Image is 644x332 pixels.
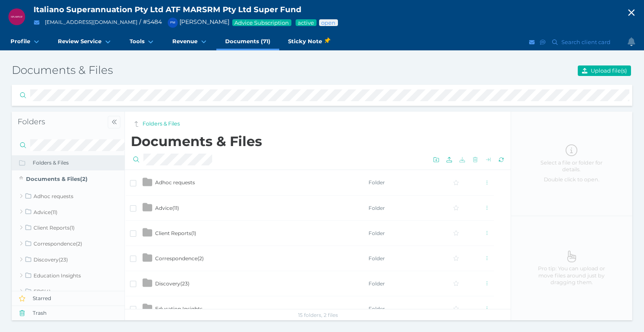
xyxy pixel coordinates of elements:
[49,34,120,50] a: Review Service
[12,170,125,188] a: Documents & Files(2)
[131,119,141,129] button: You are in root folder and can't go up
[528,37,536,47] button: Email
[155,220,368,246] td: Client Reports(1)
[11,16,23,18] span: ISPLAMPLSF
[216,34,279,50] a: Documents (71)
[155,306,203,312] span: Education Insights
[12,267,125,283] a: Education Insights
[170,21,175,24] span: PM
[31,17,42,28] button: Email
[368,271,431,296] td: Folder
[18,117,104,127] h4: Folders
[529,176,614,183] span: Double click to open.
[483,154,493,165] button: Move
[12,188,125,204] a: Adhoc requests
[155,170,368,195] td: Adhoc requests
[368,195,431,220] td: Folder
[560,39,614,45] span: Search client card
[368,296,431,321] td: Folder
[12,251,125,267] a: Discovery(23)
[155,280,190,287] span: Discovery ( 23 )
[457,154,467,165] button: Download selected files
[12,220,125,236] a: Client Reports(1)
[368,220,431,246] td: Folder
[164,34,216,50] a: Revenue
[444,154,454,165] button: Upload one or more files
[168,18,178,28] div: Peter McDonald
[172,38,197,45] span: Revenue
[33,295,125,302] span: Starred
[12,204,125,220] a: Advice(11)
[496,154,506,165] button: Reload the list of files from server
[155,296,368,321] td: Education Insights
[298,312,338,318] span: 15 folders, 2 files
[10,38,30,45] span: Profile
[12,291,125,306] button: Starred
[155,271,368,296] td: Discovery(23)
[155,255,204,261] span: Correspondence ( 2 )
[143,120,180,128] a: Folders & Files
[578,65,631,76] button: Upload file(s)
[529,265,614,286] span: Pro tip: You can upload or move files around just by dragging them.
[155,205,179,211] span: Advice ( 11 )
[164,18,229,26] span: [PERSON_NAME]
[131,133,508,149] h2: Documents & Files
[548,37,615,47] button: Search client card
[297,19,315,26] span: Service package status: Active service agreement in place
[589,67,631,74] span: Upload file(s)
[155,230,196,236] span: Client Reports ( 1 )
[368,170,431,195] td: Folder
[45,19,138,25] a: [EMAIL_ADDRESS][DOMAIN_NAME]
[130,38,145,45] span: Tools
[539,37,547,47] button: SMS
[155,195,368,220] td: Advice(11)
[225,38,270,45] span: Documents (71)
[234,19,290,26] span: Advice Subscription
[33,310,125,316] span: Trash
[34,5,301,14] span: Italiano Superannuation Pty Ltd ATF MARSRM Pty Ltd Super Fund
[8,8,25,25] div: Italiano Superannuation Pty Ltd ATF MARSRM Pty Ltd Super Fund
[321,19,336,26] span: Advice status: Review not yet booked in
[12,306,125,320] button: Trash
[12,283,125,299] a: FDS(4)
[12,236,125,252] a: Correspondence(2)
[2,34,49,50] a: Profile
[155,179,195,186] span: Adhoc requests
[470,154,480,165] button: Delete selected files or folders
[58,38,101,45] span: Review Service
[529,159,614,173] span: Select a file or folder for details.
[288,37,330,46] span: Sticky Note
[33,159,125,166] span: Folders & Files
[12,63,426,78] h3: Documents & Files
[155,246,368,271] td: Correspondence(2)
[368,246,431,271] td: Folder
[12,155,125,170] button: Folders & Files
[431,154,441,165] button: Create folder
[139,18,162,26] span: / # 5484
